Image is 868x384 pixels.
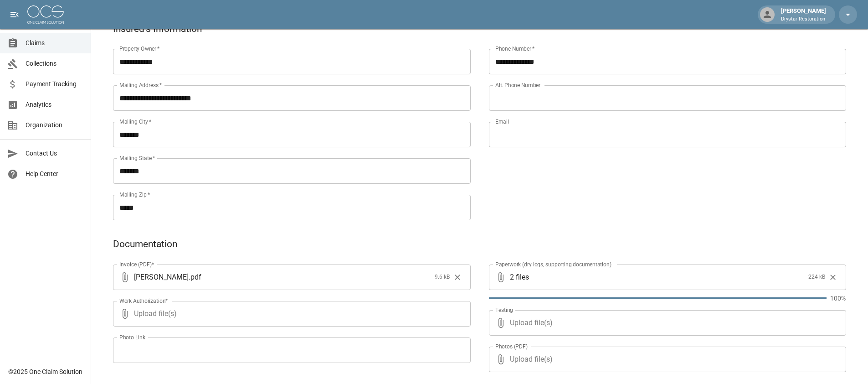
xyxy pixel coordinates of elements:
label: Photo Link [119,333,145,341]
span: 9.6 kB [435,273,450,282]
label: Testing [495,306,513,314]
span: 224 kB [808,273,825,282]
label: Mailing State [119,154,155,162]
span: 2 files [510,265,805,290]
label: Mailing Address [119,81,162,89]
div: [PERSON_NAME] [777,6,830,23]
label: Work Authorization* [119,297,168,305]
label: Mailing Zip [119,191,150,198]
span: Upload file(s) [134,301,446,327]
p: 100% [830,294,846,303]
label: Mailing City [119,118,152,125]
button: open drawer [5,5,24,24]
label: Phone Number [495,45,534,52]
span: . pdf [189,272,201,282]
span: Collections [26,59,83,68]
label: Invoice (PDF)* [119,260,154,268]
label: Paperwork (dry logs, supporting documentation) [495,260,611,268]
label: Email [495,118,509,125]
span: Claims [26,38,83,48]
button: Clear [451,270,464,284]
label: Photos (PDF) [495,342,528,350]
span: Help Center [26,169,83,179]
span: Contact Us [26,149,83,158]
span: Payment Tracking [26,79,83,89]
label: Alt. Phone Number [495,81,540,89]
span: Upload file(s) [510,310,822,336]
img: ocs-logo-white-transparent.png [27,5,64,24]
button: Clear [826,270,840,284]
label: Property Owner [119,45,160,52]
span: Upload file(s) [510,347,822,372]
span: Analytics [26,100,83,109]
div: © 2025 One Claim Solution [8,367,82,376]
span: Organization [26,120,83,130]
p: Drystar Restoration [781,16,826,23]
span: [PERSON_NAME] [134,272,189,282]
